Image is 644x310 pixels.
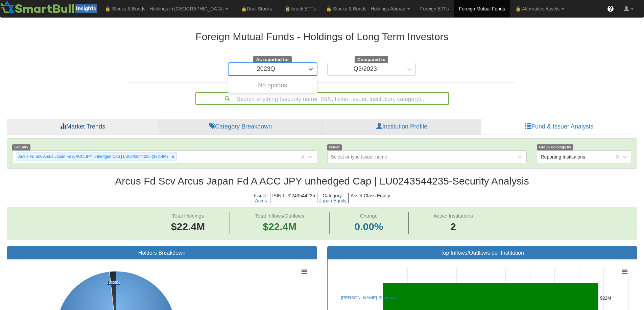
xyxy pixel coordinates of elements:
[263,221,296,232] span: $22.4M
[270,193,317,204] h5: ISIN : LU0243544235
[360,213,378,219] span: Change
[252,193,270,204] h5: Issuer :
[541,153,585,160] div: Reporting Institutions
[253,56,292,63] span: As reported for
[159,119,322,135] a: Category Breakdown
[7,175,637,187] h2: Arcus Fd Scv Arcus Japan Fd A ACC JPY unhedged Cap | LU0243544235 - Security Analysis
[355,56,388,63] span: Compared to
[454,0,510,17] a: Foreign Mutual Funds
[171,221,205,232] span: $22.4M
[12,144,30,150] span: Security
[319,198,347,203] button: Japan Equity
[354,220,383,234] span: 0.00%
[100,0,233,17] a: 🔒 Stocks & Bonds - Holdings in [GEOGRAPHIC_DATA]
[129,31,515,42] h2: Foreign Mutual Funds - Holdings of Long Term Investors
[277,0,321,17] a: 🔒Israeli ETFs
[107,280,120,285] tspan: 1.76%
[255,213,304,219] span: Total Inflows/Outflows
[333,250,632,256] h3: Top Inflows/Outflows per Institution
[228,80,317,92] div: No options
[7,119,159,135] a: Market Trends
[322,119,481,135] a: Institution Profile
[16,153,169,161] div: Arcus Fd Scv Arcus Japan Fd A ACC JPY unhedged Cap | LU0243544235 ($22.4M)
[415,0,454,17] a: Foreign ETFs
[233,0,277,17] a: 🔒Dual Stocks
[433,213,473,219] span: Active Institutions
[341,295,397,300] a: [PERSON_NAME] Shacham
[537,144,573,150] span: Group Holdings by
[0,0,100,14] img: Smartbull
[196,93,448,104] div: Search anything (security name, ISIN, ticker, issuer, institution, category)...
[321,0,415,17] a: 🔒 Stocks & Bonds - Holdings Abroad
[12,250,312,256] h3: Holders Breakdown
[481,119,637,135] a: Fund & Issuer Analysis
[255,198,267,203] button: Arcus
[317,193,349,204] h5: Category :
[327,144,342,150] span: Issuer
[609,5,613,12] span: ?
[172,213,204,219] span: Total Holdings
[602,0,619,17] a: ?
[433,220,473,234] span: 2
[510,0,569,17] a: 🔒 Alternative Assets
[354,66,377,73] div: Q3/2023
[600,295,611,301] tspan: $22M
[349,193,392,204] h5: Asset Class : Equity
[331,153,387,160] div: Select or type Issuer name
